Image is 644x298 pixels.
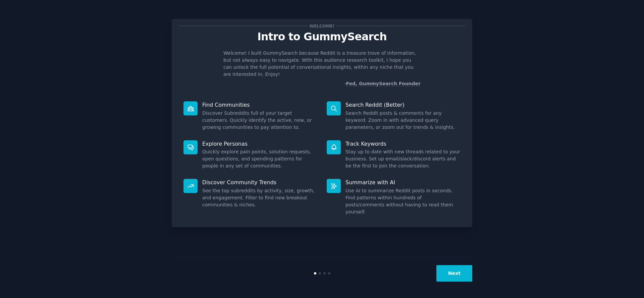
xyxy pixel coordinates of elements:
p: Intro to GummySearch [179,31,465,43]
button: Next [436,265,472,282]
p: Explore Personas [202,140,317,147]
dd: Discover Subreddits full of your target customers. Quickly identify the active, new, or growing c... [202,110,317,131]
p: Find Communities [202,101,317,108]
p: Summarize with AI [345,179,461,186]
dd: Stay up to date with new threads related to your business. Set up email/slack/discord alerts and ... [345,148,461,169]
dd: See the top subreddits by activity, size, growth, and engagement. Filter to find new breakout com... [202,187,317,208]
dd: Quickly explore pain points, solution requests, open questions, and spending patterns for people ... [202,148,317,169]
a: Fed, GummySearch Founder [346,81,421,87]
p: Search Reddit (Better) [345,101,461,108]
p: Track Keywords [345,140,461,147]
p: Discover Community Trends [202,179,317,186]
span: Welcome! [308,22,336,30]
p: Welcome! I built GummySearch because Reddit is a treasure trove of information, but not always ea... [223,50,421,78]
dd: Search Reddit posts & comments for any keyword. Zoom in with advanced query parameters, or zoom o... [345,110,461,131]
div: - [344,80,421,87]
dd: Use AI to summarize Reddit posts in seconds. Find patterns within hundreds of posts/comments with... [345,187,461,215]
